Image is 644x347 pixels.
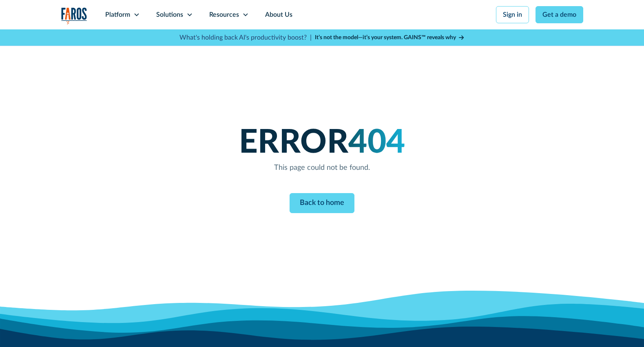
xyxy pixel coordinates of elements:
[496,6,529,23] a: Sign in
[348,127,405,159] span: 404
[315,35,456,40] strong: It’s not the model—it’s your system. GAINS™ reveals why
[61,7,87,24] a: home
[209,10,239,20] div: Resources
[290,193,354,213] a: Back to home
[61,7,87,24] img: Logo of the analytics and reporting company Faros.
[239,123,405,162] h1: ERROR
[274,162,370,173] div: This page could not be found.
[179,33,312,42] p: What's holding back AI's productivity boost? |
[156,10,183,20] div: Solutions
[536,6,583,23] a: Get a demo
[105,10,130,20] div: Platform
[315,33,465,42] a: It’s not the model—it’s your system. GAINS™ reveals why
